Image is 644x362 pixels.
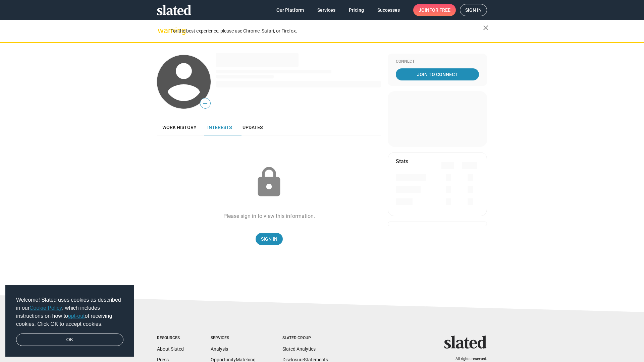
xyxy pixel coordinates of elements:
a: Interests [202,119,237,135]
span: Sign in [465,4,482,16]
span: Welcome! Slated uses cookies as described in our , which includes instructions on how to of recei... [16,296,123,328]
div: For the best experience, please use Chrome, Safari, or Firefox. [170,26,483,36]
a: Cookie Policy [30,305,62,311]
span: Work history [162,125,197,130]
span: Our Platform [276,4,304,16]
a: opt-out [68,313,85,319]
a: dismiss cookie message [16,334,123,346]
div: Services [211,336,256,341]
a: Services [312,4,341,16]
div: cookieconsent [5,285,134,357]
span: — [200,99,210,108]
a: Join To Connect [396,68,479,80]
span: Sign In [261,233,277,245]
mat-icon: warning [158,26,166,35]
a: Successes [372,4,405,16]
mat-card-title: Stats [396,158,408,165]
a: Our Platform [271,4,309,16]
span: Services [317,4,335,16]
a: Pricing [343,4,369,16]
a: Sign in [460,4,487,16]
span: Join To Connect [397,68,478,80]
mat-icon: close [482,24,490,32]
span: Updates [243,125,263,130]
div: Slated Group [282,336,328,341]
a: About Slated [157,346,184,352]
a: Updates [237,119,268,135]
span: Interests [207,125,232,130]
div: Please sign in to view this information. [223,213,315,220]
div: Connect [396,59,479,64]
a: Analysis [211,346,228,352]
a: Slated Analytics [282,346,316,352]
a: Joinfor free [413,4,456,16]
div: Resources [157,336,184,341]
span: Pricing [349,4,364,16]
a: Sign In [256,233,283,245]
span: Join [419,4,450,16]
mat-icon: lock [252,166,286,199]
span: for free [429,4,450,16]
a: Work history [157,119,202,135]
span: Successes [377,4,400,16]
